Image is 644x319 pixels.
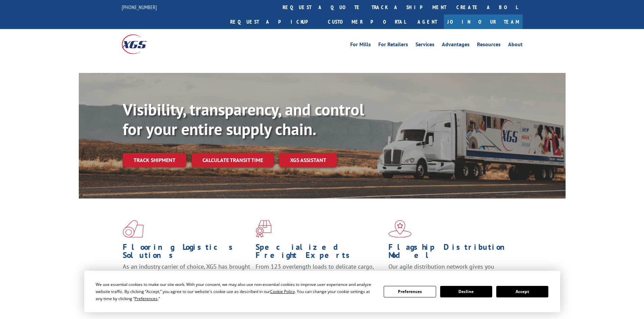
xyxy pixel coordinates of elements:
a: Calculate transit time [192,153,274,167]
a: XGS ASSISTANT [279,153,337,167]
div: Cookie Consent Prompt [84,271,560,312]
a: Customer Portal [323,15,411,29]
h1: Flooring Logistics Solutions [123,243,251,263]
a: Track shipment [123,153,186,167]
a: Join Our Team [444,15,523,29]
h1: Flagship Distribution Model [388,243,516,263]
span: Preferences [135,296,158,301]
a: Advantages [442,42,470,49]
a: Resources [477,42,501,49]
a: Agent [411,15,444,29]
span: Cookie Policy [270,289,295,294]
b: Visibility, transparency, and control for your entire supply chain. [123,99,364,139]
a: For Retailers [378,42,408,49]
h1: Specialized Freight Experts [256,243,383,263]
img: xgs-icon-total-supply-chain-intelligence-red [123,220,144,238]
span: As an industry carrier of choice, XGS has brought innovation and dedication to flooring logistics... [123,263,250,287]
a: [PHONE_NUMBER] [122,4,157,10]
button: Preferences [384,286,436,297]
a: Services [415,42,434,49]
span: Our agile distribution network gives you nationwide inventory management on demand. [388,263,513,278]
a: For Mills [350,42,371,49]
p: From 123 overlength loads to delicate cargo, our experienced staff knows the best way to move you... [256,263,383,293]
img: xgs-icon-flagship-distribution-model-red [388,220,412,238]
img: xgs-icon-focused-on-flooring-red [256,220,271,238]
a: About [508,42,523,49]
button: Accept [496,286,548,297]
a: Request a pickup [225,15,323,29]
div: We use essential cookies to make our site work. With your consent, we may also use non-essential ... [96,281,376,302]
button: Decline [440,286,492,297]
